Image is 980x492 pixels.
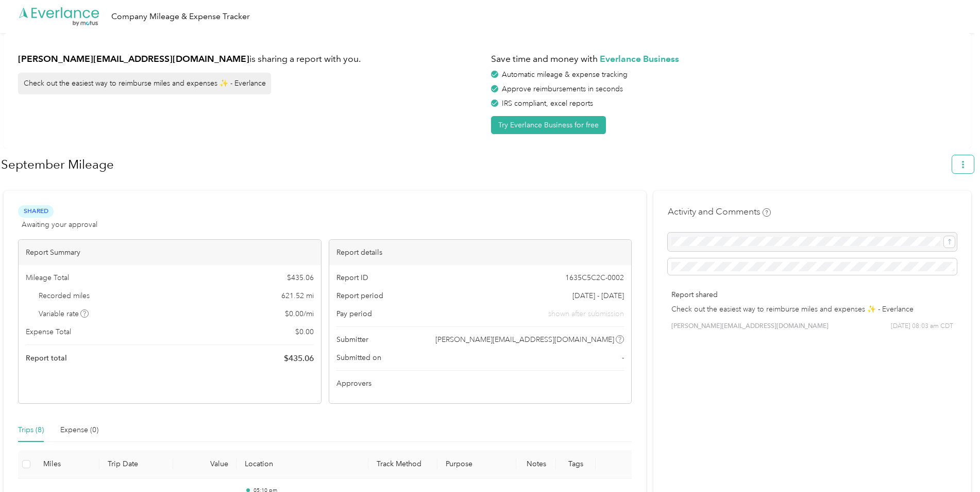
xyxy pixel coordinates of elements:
th: Miles [35,450,99,479]
span: Shared [18,205,54,217]
th: Purpose [437,450,517,479]
span: 1635C5C2C-0002 [565,272,624,283]
th: Track Method [368,450,437,479]
p: Check out the easiest way to reimburse miles and expenses ✨ - Everlance [671,304,953,315]
th: Tags [556,450,596,479]
div: Company Mileage & Expense Tracker [111,10,250,23]
span: IRS compliant, excel reports [502,99,593,108]
span: [DATE] 08:03 am CDT [891,322,953,331]
div: Trips (8) [18,424,44,436]
h1: September Mileage [1,152,945,177]
span: Expense Total [26,326,71,337]
div: Report details [329,240,632,265]
div: Expense (0) [60,424,98,436]
span: Automatic mileage & expense tracking [502,70,628,79]
h1: Save time and money with [491,53,957,65]
span: [DATE] - [DATE] [572,290,624,301]
span: [PERSON_NAME][EMAIL_ADDRESS][DOMAIN_NAME] [435,334,614,345]
span: $ 435.06 [287,272,314,283]
span: Pay period [336,308,372,319]
span: $ 0.00 / mi [285,308,314,319]
span: Report total [26,353,67,364]
span: Report period [336,290,383,301]
strong: [PERSON_NAME][EMAIL_ADDRESS][DOMAIN_NAME] [18,53,249,64]
span: Recorded miles [39,290,90,301]
span: Approvers [336,378,371,389]
button: Try Everlance Business for free [491,116,606,134]
span: - [622,352,624,363]
strong: Everlance Business [600,53,679,64]
th: Location [236,450,368,479]
p: Report shared [671,289,953,300]
span: 621.52 mi [281,290,314,301]
span: Submitter [336,334,368,345]
th: Notes [516,450,556,479]
span: shown after submission [548,308,624,319]
span: Mileage Total [26,272,69,283]
th: Value [173,450,236,479]
span: $ 0.00 [295,326,314,337]
span: Approve reimbursements in seconds [502,85,623,93]
span: [PERSON_NAME][EMAIL_ADDRESS][DOMAIN_NAME] [671,322,829,331]
span: $ 435.06 [284,352,314,365]
h4: Activity and Comments [668,205,771,218]
span: Submitted on [336,352,381,363]
div: Check out the easiest way to reimburse miles and expenses ✨ - Everlance [18,73,271,94]
th: Trip Date [99,450,173,479]
span: Variable rate [39,308,89,319]
h1: is sharing a report with you. [18,53,484,65]
div: Report Summary [19,240,321,265]
span: Report ID [336,272,368,283]
span: Awaiting your approval [22,219,97,230]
